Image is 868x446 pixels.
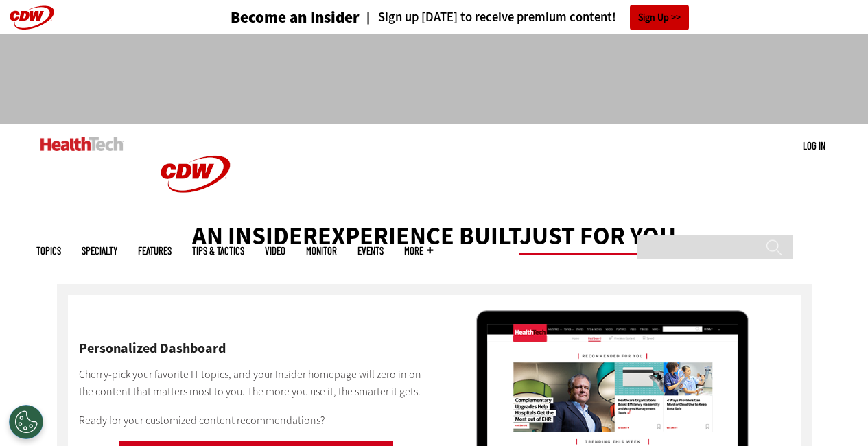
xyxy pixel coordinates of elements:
[306,246,337,256] a: MonITor
[360,11,616,24] a: Sign up [DATE] to receive premium content!
[79,366,434,401] p: Cherry-pick your favorite IT topics, and your Insider homepage will zero in on the content that m...
[40,137,124,151] img: Home
[192,246,244,256] a: Tips & Tactics
[803,139,825,153] div: User menu
[144,124,247,225] img: Home
[36,246,61,256] span: Topics
[185,48,684,110] iframe: advertisement
[179,10,360,25] a: Become an Insider
[9,405,43,439] button: Open Preferences
[265,246,285,256] a: Video
[138,246,172,256] a: Features
[803,139,825,152] a: Log in
[82,246,117,256] span: Specialty
[519,220,676,255] span: just for you
[630,5,689,30] a: Sign Up
[231,10,360,25] h3: Become an Insider
[79,412,434,430] p: Ready for your customized content recommendations?
[9,405,43,439] div: Cookies Settings
[79,342,434,355] h2: Personalized Dashboard
[144,214,247,228] a: CDW
[404,246,433,256] span: More
[357,246,384,256] a: Events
